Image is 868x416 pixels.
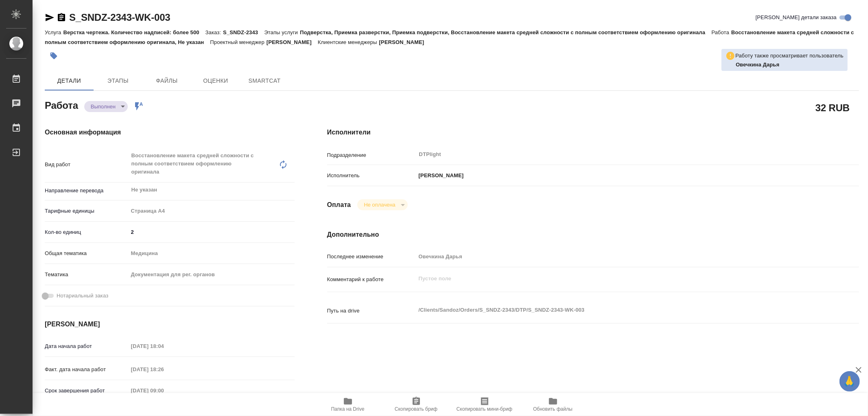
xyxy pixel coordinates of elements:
p: Общая тематика [45,249,128,258]
p: Срок завершения работ [45,387,128,395]
p: Кол-во единиц [45,228,128,236]
p: [PERSON_NAME] [379,39,431,45]
input: Пустое поле [128,340,199,352]
h4: Оплата [327,200,351,210]
p: Подверстка, Приемка разверстки, Приемка подверстки, Восстановление макета средней сложности с пол... [300,29,711,35]
p: Последнее изменение [327,253,416,261]
div: Страница А4 [128,204,295,218]
span: Оценки [196,76,235,86]
p: Заказ: [206,29,223,35]
h2: Работа [45,97,78,112]
p: Дата начала работ [45,342,128,350]
p: Направление перевода [45,187,128,195]
p: Работу также просматривает пользователь [735,52,844,60]
div: Выполнен [84,101,128,112]
p: [PERSON_NAME] [416,172,464,180]
button: Скопировать ссылку для ЯМессенджера [45,13,55,22]
input: Пустое поле [128,385,199,396]
span: [PERSON_NAME] детали заказа [756,13,837,22]
button: 🙏 [840,371,860,392]
button: Скопировать ссылку [57,13,66,22]
textarea: /Clients/Sandoz/Orders/S_SNDZ-2343/DTP/S_SNDZ-2343-WK-003 [416,303,815,317]
p: Путь на drive [327,307,416,315]
p: Услуга [45,29,63,35]
p: Исполнитель [327,172,416,180]
button: Обновить файлы [519,393,587,416]
input: Пустое поле [416,251,815,262]
div: Выполнен [357,199,407,210]
button: Выполнен [88,103,118,110]
h4: [PERSON_NAME] [45,319,295,329]
button: Папка на Drive [314,393,382,416]
p: Тематика [45,271,128,279]
p: Верстка чертежа. Количество надписей: более 500 [63,29,205,35]
p: Клиентские менеджеры [318,39,379,45]
div: Документация для рег. органов [128,268,295,282]
h2: 32 RUB [816,101,850,114]
p: Этапы услуги [264,29,300,35]
span: Обновить файлы [533,406,573,412]
p: [PERSON_NAME] [267,39,318,45]
p: Работа [711,29,731,35]
span: Детали [50,76,89,86]
p: Тарифные единицы [45,207,128,215]
b: Овечкина Дарья [736,62,779,68]
p: Овечкина Дарья [736,61,844,69]
span: Скопировать мини-бриф [457,406,512,412]
a: S_SNDZ-2343-WK-003 [69,12,170,23]
span: Файлы [147,76,186,86]
span: Этапы [98,76,138,86]
p: S_SNDZ-2343 [223,29,264,35]
div: Медицина [128,247,295,260]
span: Скопировать бриф [395,406,437,412]
span: 🙏 [843,373,857,390]
h4: Исполнители [327,128,859,137]
span: Папка на Drive [331,406,365,412]
span: Нотариальный заказ [57,292,108,300]
button: Скопировать мини-бриф [450,393,519,416]
p: Проектный менеджер [210,39,266,45]
p: Вид работ [45,161,128,169]
p: Подразделение [327,151,416,159]
p: Факт. дата начала работ [45,365,128,374]
span: SmartCat [245,76,284,86]
p: Комментарий к работе [327,275,416,284]
input: Пустое поле [128,363,199,375]
h4: Основная информация [45,128,295,137]
button: Скопировать бриф [382,393,450,416]
h4: Дополнительно [327,230,859,240]
input: ✎ Введи что-нибудь [128,226,295,238]
button: Не оплачена [361,201,398,208]
button: Добавить тэг [45,47,63,65]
